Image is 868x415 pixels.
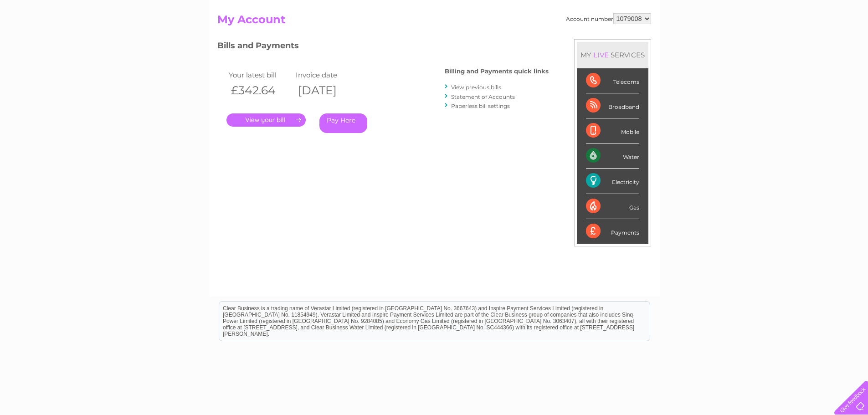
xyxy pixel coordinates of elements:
a: Telecoms [756,39,783,46]
h2: My Account [217,13,651,31]
a: . [226,113,306,127]
a: View previous bills [451,84,501,91]
th: £342.64 [226,81,294,100]
h3: Bills and Payments [217,39,549,55]
a: Energy [730,39,750,46]
div: MY SERVICES [577,42,648,68]
div: Account number [566,13,651,24]
div: Gas [586,194,639,219]
a: Contact [807,39,830,46]
a: Pay Here [319,113,367,133]
div: Payments [586,219,639,244]
div: Water [586,143,639,169]
div: Broadband [586,93,639,118]
img: logo.png [31,24,77,51]
a: Blog [789,39,802,46]
a: Log out [838,39,859,46]
a: 0333 014 3131 [696,5,759,16]
td: Your latest bill [226,69,294,81]
a: Water [708,39,725,46]
th: [DATE] [293,81,361,100]
td: Invoice date [293,69,361,81]
a: Paperless bill settings [451,102,510,109]
h4: Billing and Payments quick links [445,68,549,75]
div: Telecoms [586,68,639,93]
div: Clear Business is a trading name of Verastar Limited (registered in [GEOGRAPHIC_DATA] No. 3667643... [219,5,650,44]
div: LIVE [591,51,611,59]
div: Electricity [586,169,639,194]
div: Mobile [586,118,639,143]
a: Statement of Accounts [451,93,515,100]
